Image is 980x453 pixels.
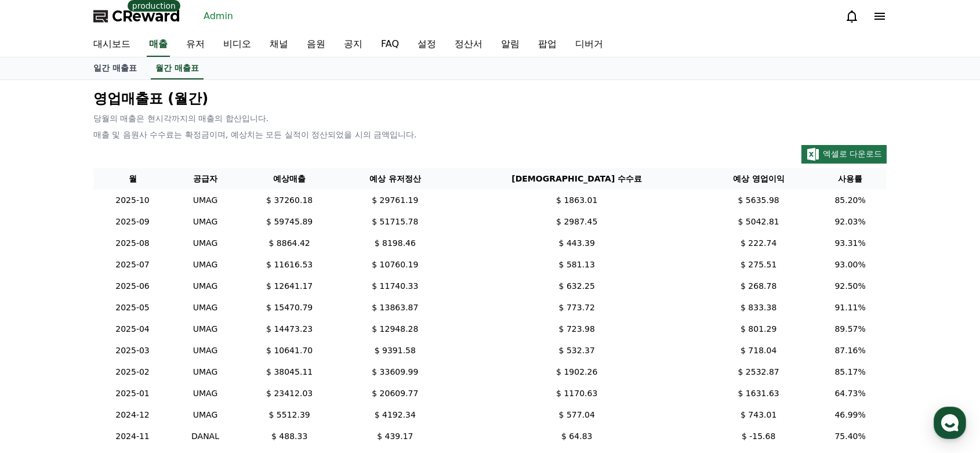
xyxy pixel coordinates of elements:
[814,340,887,361] td: 87.16%
[814,168,887,190] th: 사용률
[93,383,172,404] td: 2025-01
[172,254,239,276] td: UMAG
[93,254,172,276] td: 2025-07
[239,383,340,404] td: $ 23412.03
[239,297,340,318] td: $ 15470.79
[814,426,887,447] td: 75.40%
[450,211,703,233] td: $ 2987.45
[492,32,529,57] a: 알림
[172,361,239,383] td: UMAG
[172,297,239,318] td: UMAG
[450,383,703,404] td: $ 1170.63
[239,233,340,254] td: $ 8864.42
[147,32,170,57] a: 매출
[450,254,703,276] td: $ 581.13
[239,426,340,447] td: $ 488.33
[450,297,703,318] td: $ 773.72
[529,32,566,57] a: 팝업
[93,168,172,190] th: 월
[172,211,239,233] td: UMAG
[372,32,408,57] a: FAQ
[239,318,340,340] td: $ 14473.23
[239,254,340,276] td: $ 11616.53
[93,211,172,233] td: 2025-09
[340,276,450,297] td: $ 11740.33
[93,361,172,383] td: 2025-02
[408,32,445,57] a: 설정
[703,233,814,254] td: $ 222.74
[172,168,239,190] th: 공급자
[93,190,172,211] td: 2025-10
[450,168,703,190] th: [DEMOGRAPHIC_DATA] 수수료
[172,340,239,361] td: UMAG
[260,32,297,57] a: 채널
[172,318,239,340] td: UMAG
[172,404,239,426] td: UMAG
[335,32,372,57] a: 공지
[239,190,340,211] td: $ 37260.18
[172,190,239,211] td: UMAG
[814,233,887,254] td: 93.31%
[151,57,204,79] a: 월간 매출표
[340,340,450,361] td: $ 9391.58
[703,190,814,211] td: $ 5635.98
[172,233,239,254] td: UMAG
[814,383,887,404] td: 64.73%
[450,233,703,254] td: $ 443.39
[703,276,814,297] td: $ 268.78
[814,190,887,211] td: 85.20%
[340,168,450,190] th: 예상 유저정산
[703,340,814,361] td: $ 718.04
[93,318,172,340] td: 2025-04
[703,404,814,426] td: $ 743.01
[703,168,814,190] th: 예상 영업이익
[450,276,703,297] td: $ 632.25
[814,211,887,233] td: 92.03%
[93,233,172,254] td: 2025-08
[214,32,260,57] a: 비디오
[340,383,450,404] td: $ 20609.77
[814,361,887,383] td: 85.17%
[814,297,887,318] td: 91.11%
[112,7,180,26] span: CReward
[450,404,703,426] td: $ 577.04
[172,276,239,297] td: UMAG
[340,404,450,426] td: $ 4192.34
[703,254,814,276] td: $ 275.51
[340,318,450,340] td: $ 12948.28
[703,426,814,447] td: $ -15.68
[239,276,340,297] td: $ 12641.17
[801,145,887,164] button: 엑셀로 다운로드
[814,276,887,297] td: 92.50%
[93,404,172,426] td: 2024-12
[239,361,340,383] td: $ 38045.11
[566,32,612,57] a: 디버거
[703,361,814,383] td: $ 2532.87
[172,426,239,447] td: DANAL
[450,318,703,340] td: $ 723.98
[450,361,703,383] td: $ 1902.26
[450,426,703,447] td: $ 64.83
[340,211,450,233] td: $ 51715.78
[450,340,703,361] td: $ 532.37
[93,426,172,447] td: 2024-11
[93,113,887,124] p: 당월의 매출은 현시각까지의 매출의 합산입니다.
[172,383,239,404] td: UMAG
[177,32,214,57] a: 유저
[239,211,340,233] td: $ 59745.89
[340,233,450,254] td: $ 8198.46
[703,383,814,404] td: $ 1631.63
[239,340,340,361] td: $ 10641.70
[199,7,238,26] a: Admin
[703,318,814,340] td: $ 801.29
[340,297,450,318] td: $ 13863.87
[340,254,450,276] td: $ 10760.19
[93,340,172,361] td: 2025-03
[93,129,887,140] p: 매출 및 음원사 수수료는 확정금이며, 예상치는 모든 실적이 정산되었을 시의 금액입니다.
[814,404,887,426] td: 46.99%
[84,57,146,79] a: 일간 매출표
[340,361,450,383] td: $ 33609.99
[93,276,172,297] td: 2025-06
[239,168,340,190] th: 예상매출
[814,318,887,340] td: 89.57%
